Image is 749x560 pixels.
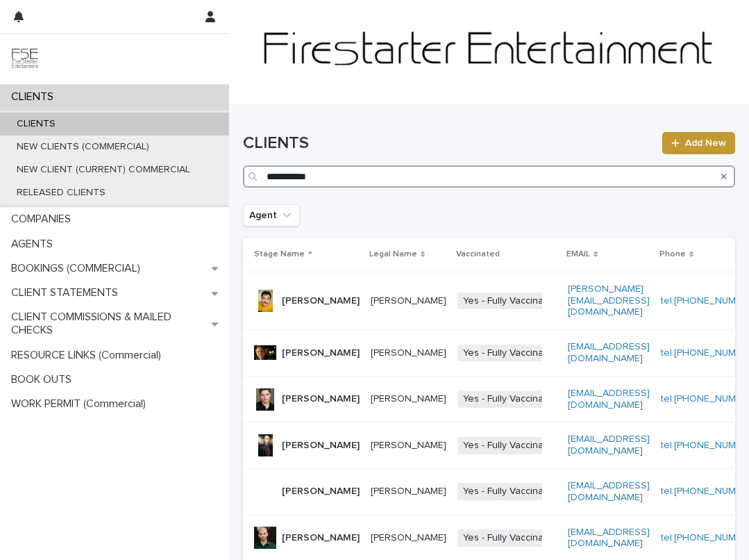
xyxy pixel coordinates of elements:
p: [PERSON_NAME] [282,532,360,544]
a: [EMAIL_ADDRESS][DOMAIN_NAME] [568,527,650,549]
p: WORK PERMIT (Commercial) [6,397,157,411]
p: EMAIL [566,247,590,262]
p: Vaccinated [456,247,500,262]
p: [PERSON_NAME] [282,440,360,452]
p: [PERSON_NAME] [371,440,446,452]
p: [PERSON_NAME] [371,393,446,405]
a: Add New [662,132,735,154]
span: Yes - Fully Vaccinated [457,483,564,500]
a: [EMAIL_ADDRESS][DOMAIN_NAME] [568,434,650,456]
input: Search [243,165,735,188]
p: [PERSON_NAME] [282,393,360,405]
a: [EMAIL_ADDRESS][DOMAIN_NAME] [568,481,650,502]
img: 9JgRvJ3ETPGCJDhvPVA5 [11,45,39,73]
span: Add New [685,138,726,148]
a: [EMAIL_ADDRESS][DOMAIN_NAME] [568,342,650,363]
p: NEW CLIENTS (COMMERCIAL) [6,141,160,153]
button: Agent [243,204,300,227]
p: CLIENTS [6,90,65,104]
p: Stage Name [254,247,305,262]
p: [PERSON_NAME] [282,295,360,307]
p: BOOKINGS (COMMERCIAL) [6,262,151,275]
p: [PERSON_NAME] [282,486,360,497]
p: [PERSON_NAME] [371,295,446,307]
p: RELEASED CLIENTS [6,187,117,199]
p: CLIENT STATEMENTS [6,286,129,299]
p: CLIENT COMMISSIONS & MAILED CHECKS [6,311,212,337]
p: [PERSON_NAME] [371,532,446,544]
a: [EMAIL_ADDRESS][DOMAIN_NAME] [568,388,650,410]
p: RESOURCE LINKS (Commercial) [6,349,172,362]
p: [PERSON_NAME] [282,347,360,359]
p: CLIENTS [6,118,67,130]
p: Phone [659,247,686,262]
span: Yes - Fully Vaccinated [457,437,564,454]
span: Yes - Fully Vaccinated [457,345,564,362]
p: COMPANIES [6,213,82,226]
p: AGENTS [6,238,64,251]
span: Yes - Fully Vaccinated [457,529,564,547]
a: [PERSON_NAME][EMAIL_ADDRESS][DOMAIN_NAME] [568,284,650,318]
span: Yes - Fully Vaccinated [457,293,564,310]
span: Yes - Fully Vaccinated [457,390,564,408]
p: Legal Name [369,247,417,262]
p: BOOK OUTS [6,373,83,386]
p: [PERSON_NAME] [371,347,446,359]
h1: CLIENTS [243,133,654,154]
p: [PERSON_NAME] [371,486,446,497]
p: NEW CLIENT (CURRENT) COMMERCIAL [6,164,201,176]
